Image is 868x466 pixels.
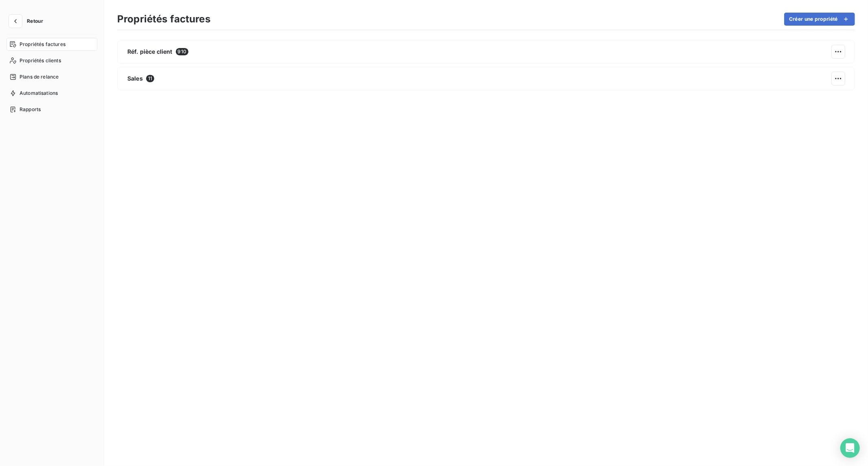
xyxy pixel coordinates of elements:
span: Propriétés clients [20,57,61,64]
a: Plans de relance [7,70,97,83]
div: Open Intercom Messenger [840,438,860,458]
a: Propriétés factures [7,38,97,51]
a: Propriétés clients [7,54,97,67]
button: Créer une propriété [784,13,855,26]
span: Réf. pièce client [127,48,173,56]
span: 11 [146,75,154,82]
button: Retour [7,15,50,28]
span: Plans de relance [20,73,59,81]
span: Sales [127,74,143,83]
a: Rapports [7,103,97,116]
h3: Propriétés factures [117,12,210,26]
span: Retour [27,19,43,24]
span: Propriétés factures [20,41,66,48]
a: Automatisations [7,87,97,100]
span: Automatisations [20,90,58,97]
span: Rapports [20,106,41,113]
span: 910 [176,48,188,55]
